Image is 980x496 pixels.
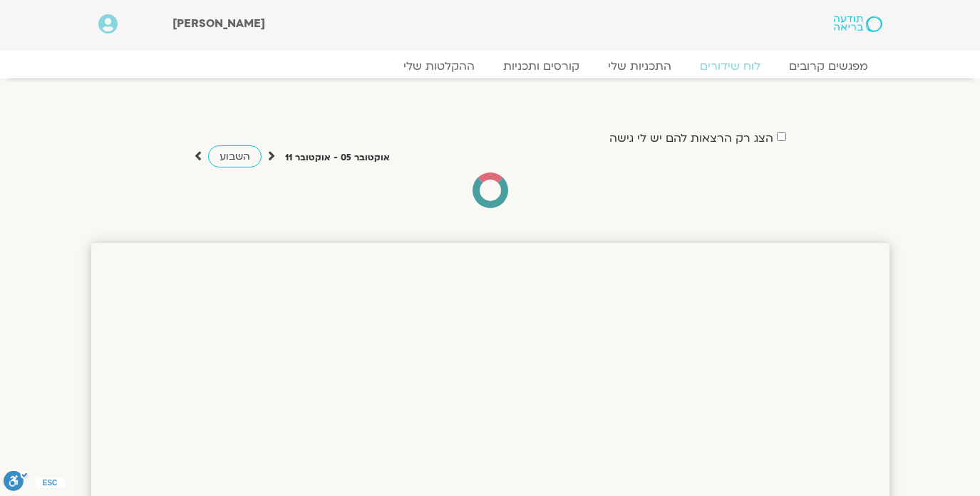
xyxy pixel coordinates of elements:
label: הצג רק הרצאות להם יש לי גישה [609,132,773,145]
a: התכניות שלי [594,59,686,73]
nav: Menu [98,59,882,73]
span: [PERSON_NAME] [172,16,265,31]
a: מפגשים קרובים [775,59,882,73]
a: השבוע [208,145,262,167]
a: קורסים ותכניות [489,59,594,73]
p: אוקטובר 05 - אוקטובר 11 [285,150,390,165]
span: השבוע [220,150,250,163]
a: לוח שידורים [686,59,775,73]
a: ההקלטות שלי [389,59,489,73]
